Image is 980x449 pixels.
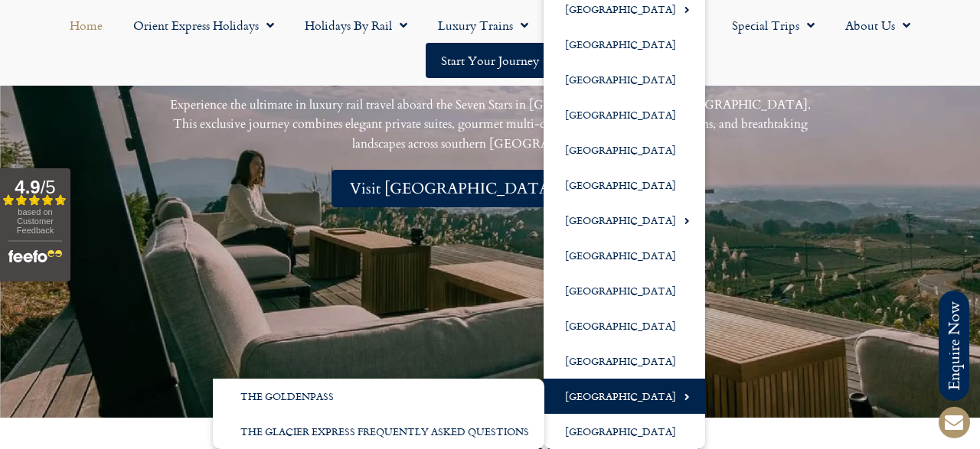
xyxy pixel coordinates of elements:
[717,8,830,43] a: Special Trips
[830,8,926,43] a: About Us
[54,8,118,43] a: Home
[544,62,705,97] a: [GEOGRAPHIC_DATA]
[350,179,630,198] span: Visit [GEOGRAPHIC_DATA] in [DATE]
[213,414,544,449] a: The Glacier Express Frequently Asked Questions
[8,8,972,78] nav: Menu
[544,308,705,343] a: [GEOGRAPHIC_DATA]
[213,379,544,449] ul: [GEOGRAPHIC_DATA]
[544,273,705,308] a: [GEOGRAPHIC_DATA]
[544,238,705,273] a: [GEOGRAPHIC_DATA]
[544,343,705,379] a: [GEOGRAPHIC_DATA]
[332,170,648,207] a: Visit [GEOGRAPHIC_DATA] in [DATE]
[544,97,705,132] a: [GEOGRAPHIC_DATA]
[544,379,705,414] a: [GEOGRAPHIC_DATA]
[544,132,705,168] a: [GEOGRAPHIC_DATA]
[161,96,819,155] p: Experience the ultimate in luxury rail travel aboard the Seven Stars in [GEOGRAPHIC_DATA], [GEOGR...
[426,43,554,78] a: Start your Journey
[289,8,423,43] a: Holidays by Rail
[423,8,544,43] a: Luxury Trains
[213,379,544,414] a: The GoldenPass
[544,203,705,238] a: [GEOGRAPHIC_DATA]
[544,168,705,203] a: [GEOGRAPHIC_DATA]
[118,8,289,43] a: Orient Express Holidays
[544,27,705,62] a: [GEOGRAPHIC_DATA]
[544,414,705,449] a: [GEOGRAPHIC_DATA]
